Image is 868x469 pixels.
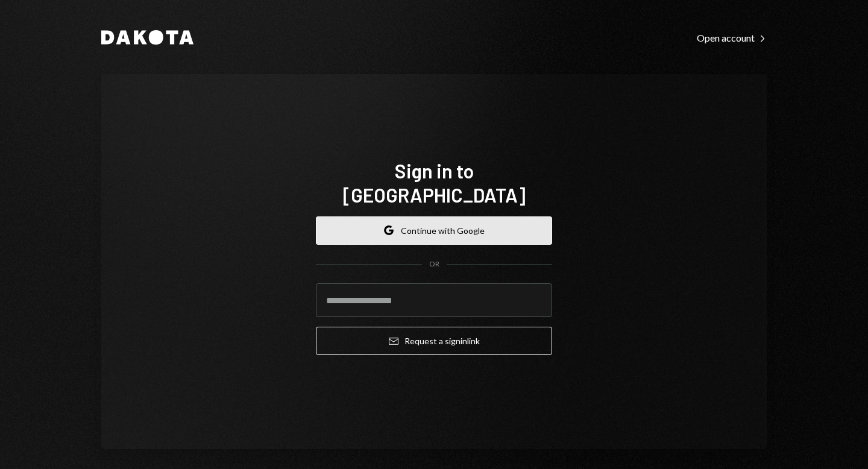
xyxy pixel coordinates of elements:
button: Continue with Google [316,216,552,245]
h1: Sign in to [GEOGRAPHIC_DATA] [316,159,552,207]
div: Open account [697,32,767,44]
div: OR [429,259,439,269]
button: Request a signinlink [316,327,552,355]
a: Open account [697,31,767,44]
